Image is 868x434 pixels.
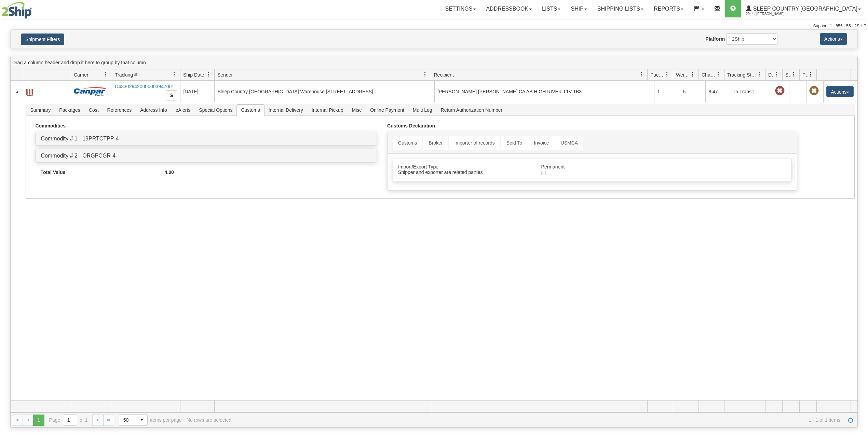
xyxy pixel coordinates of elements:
a: Ship [566,0,592,17]
a: Commodity # 1 - 19PRTCTPP-4 [41,136,119,141]
strong: Total Value [40,169,65,175]
div: Permanent [536,164,713,169]
a: Charge filter column settings [713,69,724,80]
a: Collapse [13,89,20,95]
span: 1 - 1 of 1 items [236,417,840,423]
span: Online Payment [366,105,408,116]
span: Return Authorization Number [437,105,507,116]
td: [DATE] [180,81,214,103]
span: Misc [348,105,366,116]
span: Customs [237,105,264,116]
div: Shipper and exporter are related parties [393,169,536,175]
span: Late [775,86,785,96]
a: Shipment Issues filter column settings [788,69,799,80]
a: Shipping lists [592,0,649,17]
a: Importer of records [449,136,500,150]
a: Tracking Status filter column settings [754,69,765,80]
a: D433029420000003947001 [115,84,174,89]
a: Commodity # 2 - ORGPCGR-4 [41,153,116,159]
span: Tracking Status [727,71,757,78]
span: Weight [676,71,690,78]
span: Internal Delivery [265,105,307,116]
span: Tracking # [115,71,137,78]
span: Sleep Country [GEOGRAPHIC_DATA] [751,6,857,12]
span: Packages [55,105,84,116]
span: Shipment Issues [785,71,791,78]
span: Ship Date [183,71,204,78]
a: Sender filter column settings [419,69,431,80]
span: References [103,105,136,116]
span: Delivery Status [768,71,774,78]
div: No rows are selected [187,417,232,423]
a: Sleep Country [GEOGRAPHIC_DATA] 2044 / [PERSON_NAME] [741,0,866,17]
span: Packages [650,71,665,78]
a: Reports [649,0,689,17]
img: logo2044.jpg [2,2,32,19]
button: Copy to clipboard [166,90,177,100]
span: 50 [123,417,132,423]
img: 14 - Canpar [74,87,106,96]
a: Recipient filter column settings [636,69,647,80]
td: [PERSON_NAME] [PERSON_NAME] CA AB HIGH RIVER T1V 1B3 [434,81,654,103]
input: Page 1 [63,415,77,425]
div: Import/Export Type [393,164,536,169]
strong: Commodities [35,123,66,128]
a: Ship Date filter column settings [203,69,214,80]
button: Shipment Filters [21,33,64,45]
a: Customs [393,136,422,150]
td: In Transit [731,81,772,103]
a: Addressbook [481,0,537,17]
span: Pickup Status [802,71,808,78]
span: Pickup Not Assigned [809,86,819,96]
td: Sleep Country [GEOGRAPHIC_DATA] Warehouse [STREET_ADDRESS] [214,81,434,103]
button: Actions [826,86,854,97]
span: Charge [702,71,716,78]
span: Recipient [434,71,454,78]
a: Tracking # filter column settings [168,69,180,80]
a: Invoice [528,136,554,150]
span: Sender [217,71,233,78]
div: grid grouping header [11,56,857,69]
span: Page of 1 [49,414,88,426]
a: Carrier filter column settings [100,69,112,80]
strong: Customs Declaration [387,123,435,128]
span: Internal Pickup [308,105,348,116]
span: items per page [119,414,182,426]
span: Page 1 [33,415,44,425]
button: Actions [820,33,847,45]
strong: 4.00 [165,169,174,175]
a: Lists [537,0,566,17]
span: select [136,415,147,425]
iframe: chat widget [852,182,867,252]
a: Label [26,86,33,97]
a: Weight filter column settings [687,69,699,80]
div: Support: 1 - 855 - 55 - 2SHIP [2,23,866,29]
label: Platform [705,36,725,42]
span: eAlerts [172,105,195,116]
a: Broker [423,136,448,150]
span: Carrier [74,71,89,78]
td: 8.47 [705,81,731,103]
span: Special Options [195,105,236,116]
a: Pickup Status filter column settings [805,69,816,80]
a: Packages filter column settings [661,69,673,80]
span: Page sizes drop down [119,414,148,426]
span: 2044 / [PERSON_NAME] [746,11,797,17]
a: Sold To [501,136,528,150]
span: Multi Leg [409,105,436,116]
span: Cost [85,105,103,116]
span: Summary [26,105,55,116]
a: USMCA [555,136,584,150]
a: Refresh [845,415,856,425]
a: Delivery Status filter column settings [771,69,782,80]
td: 5 [680,81,705,103]
a: Settings [440,0,481,17]
span: Address Info [136,105,171,116]
td: 1 [654,81,680,103]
